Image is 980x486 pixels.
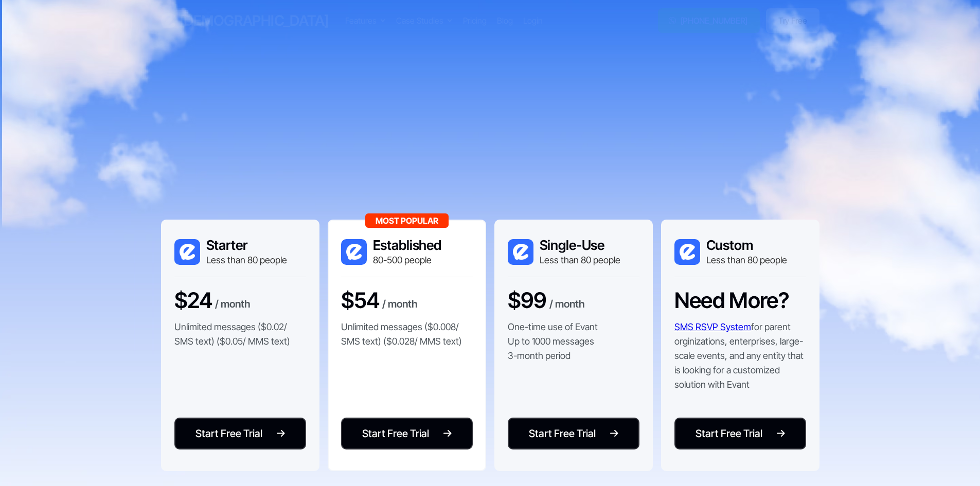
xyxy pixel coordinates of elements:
p: Unlimited messages ($0.02/ SMS text) ($0.05/ MMS text) [174,320,306,349]
a: Start Free Trial [508,418,639,449]
a: Start Free Trial [674,418,806,449]
a: home [161,12,329,30]
div: Start Free Trial [696,426,762,441]
a: Blog [497,14,513,27]
h3: Starter [206,237,287,254]
a: Login [523,14,543,27]
div: Case Studies [396,14,453,27]
a: Start Free Trial [341,418,473,449]
div: Less than 80 people [540,254,620,266]
h3: [DEMOGRAPHIC_DATA] [180,12,329,30]
div: / month [382,296,418,314]
div: Case Studies [396,14,443,27]
h3: Established [373,237,442,254]
div: Most Popular [365,213,449,228]
a: [PHONE_NUMBER] [658,8,760,33]
p: for parent orginizations, enterprises, large-scale events, and any entity that is looking for a c... [674,320,806,392]
a: Try Free [766,8,819,33]
div: Less than 80 people [206,254,287,266]
div: [PHONE_NUMBER] [681,14,748,27]
div: Features [345,14,386,27]
h3: Custom [706,237,787,254]
p: Unlimited messages ($0.008/ SMS text) ($0.028/ MMS text) [341,320,473,349]
div: Less than 80 people [706,254,787,266]
div: / month [215,296,251,314]
h3: $99 [508,287,547,313]
h3: $54 [341,287,380,313]
div: Start Free Trial [529,426,596,441]
div: Features [345,14,377,27]
a: SMS RSVP System [674,321,751,332]
h3: $24 [174,287,212,313]
div: / month [549,296,585,314]
a: Start Free Trial [174,418,306,449]
p: One-time use of Evant Up to 1000 messages 3-month period [508,320,598,363]
h3: Single-Use [540,237,620,254]
a: Pricing [463,14,487,27]
div: 80-500 people [373,254,442,266]
div: Start Free Trial [362,426,429,441]
h3: Need More? [674,287,789,313]
div: Start Free Trial [195,426,262,441]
